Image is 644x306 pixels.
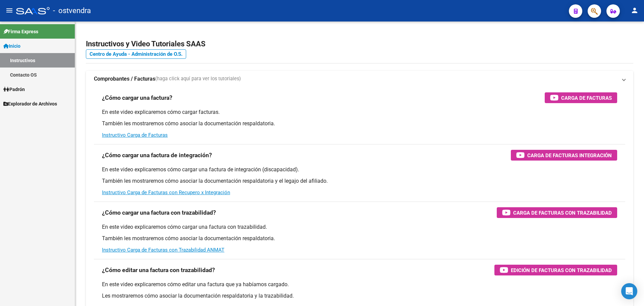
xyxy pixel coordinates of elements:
h3: ¿Cómo editar una factura con trazabilidad? [102,265,215,275]
span: Carga de Facturas con Trazabilidad [513,209,612,217]
span: Carga de Facturas [561,94,612,102]
button: Carga de Facturas con Trazabilidad [497,207,617,218]
span: - ostvendra [53,3,91,18]
button: Carga de Facturas [545,92,617,103]
p: En este video explicaremos cómo cargar una factura de integración (discapacidad). [102,166,617,173]
button: Edición de Facturas con Trazabilidad [494,265,617,275]
h2: Instructivos y Video Tutoriales SAAS [86,38,633,50]
span: Edición de Facturas con Trazabilidad [511,266,612,274]
a: Instructivo Carga de Facturas con Trazabilidad ANMAT [102,247,224,253]
p: En este video explicaremos cómo cargar facturas. [102,108,617,116]
p: Les mostraremos cómo asociar la documentación respaldatoria y la trazabilidad. [102,292,617,300]
strong: Comprobantes / Facturas [94,75,155,83]
a: Centro de Ayuda - Administración de O.S. [86,49,186,59]
a: Instructivo Carga de Facturas con Recupero x Integración [102,189,230,195]
mat-icon: person [631,6,639,14]
mat-icon: menu [5,6,13,14]
p: También les mostraremos cómo asociar la documentación respaldatoria. [102,235,617,242]
span: Inicio [3,42,20,50]
p: En este video explicaremos cómo editar una factura que ya habíamos cargado. [102,281,617,288]
span: Firma Express [3,28,38,35]
mat-expansion-panel-header: Comprobantes / Facturas(haga click aquí para ver los tutoriales) [86,71,633,87]
p: También les mostraremos cómo asociar la documentación respaldatoria. [102,120,617,127]
h3: ¿Cómo cargar una factura con trazabilidad? [102,208,216,217]
span: Carga de Facturas Integración [527,151,612,160]
button: Carga de Facturas Integración [511,150,617,161]
span: Padrón [3,86,25,93]
h3: ¿Cómo cargar una factura? [102,93,172,102]
h3: ¿Cómo cargar una factura de integración? [102,150,212,160]
span: (haga click aquí para ver los tutoriales) [155,75,241,83]
p: En este video explicaremos cómo cargar una factura con trazabilidad. [102,223,617,231]
span: Explorador de Archivos [3,100,57,107]
div: Open Intercom Messenger [621,283,637,299]
p: También les mostraremos cómo asociar la documentación respaldatoria y el legajo del afiliado. [102,177,617,185]
a: Instructivo Carga de Facturas [102,132,168,138]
